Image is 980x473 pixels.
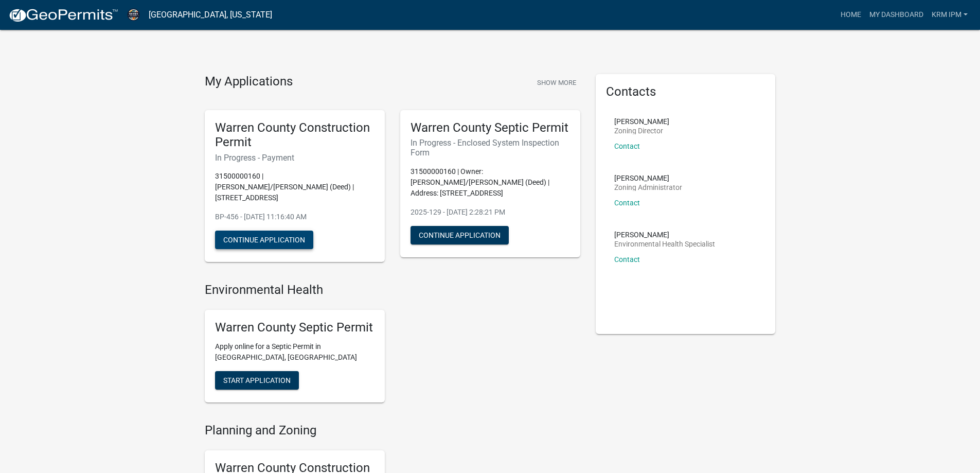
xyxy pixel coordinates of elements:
[215,120,375,150] h5: Warren County Construction Permit
[149,6,272,24] a: [GEOGRAPHIC_DATA], [US_STATE]
[411,207,570,218] p: 2025-129 - [DATE] 2:28:21 PM
[215,371,299,390] button: Start Application
[215,320,375,335] h5: Warren County Septic Permit
[205,423,580,438] h4: Planning and Zoning
[614,255,640,264] a: Contact
[411,120,570,135] h5: Warren County Septic Permit
[614,174,682,182] p: [PERSON_NAME]
[836,5,865,25] a: Home
[614,240,715,248] p: Environmental Health Specialist
[928,5,972,25] a: KRM IPM
[614,127,669,134] p: Zoning Director
[215,171,375,203] p: 31500000160 | [PERSON_NAME]/[PERSON_NAME] (Deed) | [STREET_ADDRESS]
[215,153,375,163] h6: In Progress - Payment
[223,376,291,384] span: Start Application
[205,283,580,297] h4: Environmental Health
[614,231,715,238] p: [PERSON_NAME]
[215,231,313,249] button: Continue Application
[205,74,293,90] h4: My Applications
[411,226,509,244] button: Continue Application
[614,142,640,150] a: Contact
[614,199,640,207] a: Contact
[614,118,669,125] p: [PERSON_NAME]
[411,166,570,199] p: 31500000160 | Owner: [PERSON_NAME]/[PERSON_NAME] (Deed) | Address: [STREET_ADDRESS]
[865,5,928,25] a: My Dashboard
[215,341,375,363] p: Apply online for a Septic Permit in [GEOGRAPHIC_DATA], [GEOGRAPHIC_DATA]
[606,84,765,99] h5: Contacts
[127,8,140,22] img: Warren County, Iowa
[411,138,570,157] h6: In Progress - Enclosed System Inspection Form
[215,212,375,222] p: BP-456 - [DATE] 11:16:40 AM
[614,184,682,191] p: Zoning Administrator
[533,74,580,91] button: Show More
